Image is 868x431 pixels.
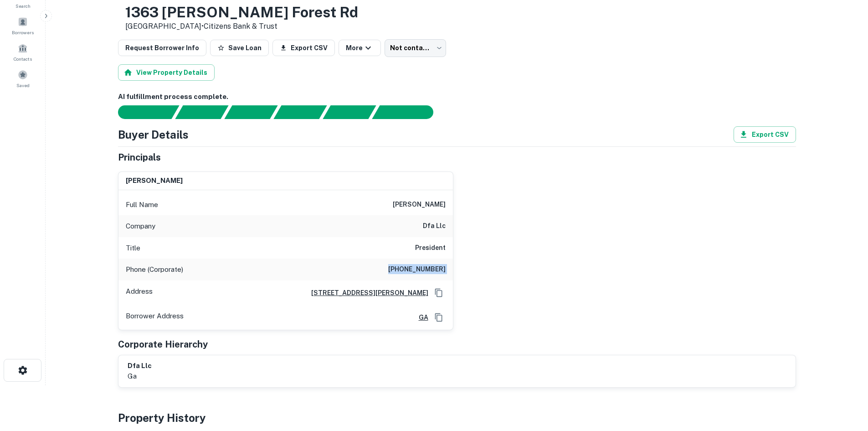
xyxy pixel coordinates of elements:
[432,286,446,300] button: Copy Address
[3,40,43,64] a: Contacts
[272,40,335,56] button: Export CSV
[118,338,208,351] h5: Corporate Hierarchy
[388,264,446,275] h6: [PHONE_NUMBER]
[304,288,428,298] a: [STREET_ADDRESS][PERSON_NAME]
[118,126,189,143] h4: Buyer Details
[118,40,206,56] button: Request Borrower Info
[126,221,155,232] p: Company
[126,264,183,275] p: Phone (Corporate)
[126,286,153,300] p: Address
[118,92,796,102] h6: AI fulfillment process complete.
[273,105,327,119] div: Principals found, AI now looking for contact information...
[423,221,446,232] h6: dfa llc
[125,4,358,21] h3: 1363 [PERSON_NAME] Forest Rd
[393,199,446,210] h6: [PERSON_NAME]
[323,105,376,119] div: Principals found, still searching for contact information. This may take time...
[432,311,446,324] button: Copy Address
[128,371,152,382] p: ga
[107,105,175,119] div: Sending borrower request to AI...
[118,410,796,426] h4: Property History
[126,243,140,254] p: Title
[126,199,158,210] p: Full Name
[3,13,43,38] a: Borrowers
[734,126,796,143] button: Export CSV
[118,151,161,164] h5: Principals
[210,40,269,56] button: Save Loan
[822,358,868,402] iframe: Chat Widget
[126,311,184,324] p: Borrower Address
[372,105,444,119] div: AI fulfillment process complete.
[16,82,30,89] span: Saved
[128,361,152,371] h6: dfa llc
[385,39,446,57] div: Not contacted
[15,2,31,10] span: Search
[3,66,43,91] a: Saved
[14,55,32,62] span: Contacts
[204,22,277,31] a: Citizens Bank & Trust
[339,40,381,56] button: More
[126,176,183,186] h6: [PERSON_NAME]
[175,105,228,119] div: Your request is received and processing...
[411,312,428,322] a: GA
[125,21,358,32] p: [GEOGRAPHIC_DATA] •
[12,29,34,36] span: Borrowers
[415,243,446,254] h6: President
[118,64,215,81] button: View Property Details
[224,105,277,119] div: Documents found, AI parsing details...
